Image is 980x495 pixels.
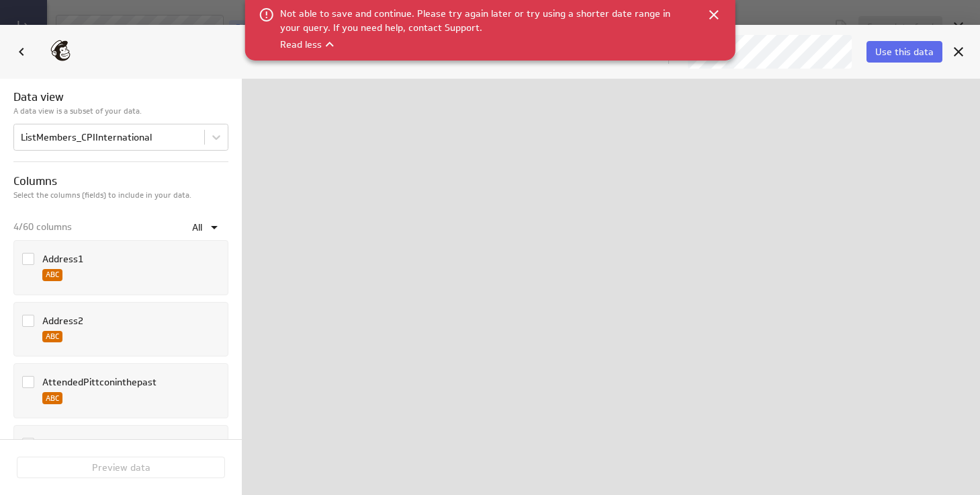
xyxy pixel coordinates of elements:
[42,367,159,392] p: AttendedPittconinthepast
[42,428,62,454] p: City
[18,243,221,287] div: Column Address1
[875,46,934,58] span: Use this data
[13,173,228,190] h3: Columns
[280,7,670,34] span: Not able to save and continue. Please try again later or try using a shorter date range in your q...
[10,40,33,63] div: Back
[42,331,62,343] p: Text format
[42,269,62,281] p: Text format
[50,40,71,61] img: image4183868744798145679.png
[42,243,86,269] p: Address1
[280,35,322,54] a: Read less
[280,35,338,54] div: Read less
[13,106,228,117] p: A data view is a subset of your data.
[92,461,150,473] span: Preview data
[42,305,86,331] p: Address2
[688,35,852,69] div: API connection_Oct 08 2025 5:56, undefined
[18,367,221,410] div: Column AttendedPittconinthepast
[13,190,228,201] p: Select the columns (fields) to include in your data.
[18,305,221,348] div: Column Address2
[42,392,62,404] p: Text format
[13,89,228,106] h3: Data view
[21,131,152,143] div: ListMembers_CPIInternational
[18,428,221,471] div: Column City
[13,220,72,234] p: 4/60 columns
[947,40,970,63] div: Cancel
[192,221,202,233] span: All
